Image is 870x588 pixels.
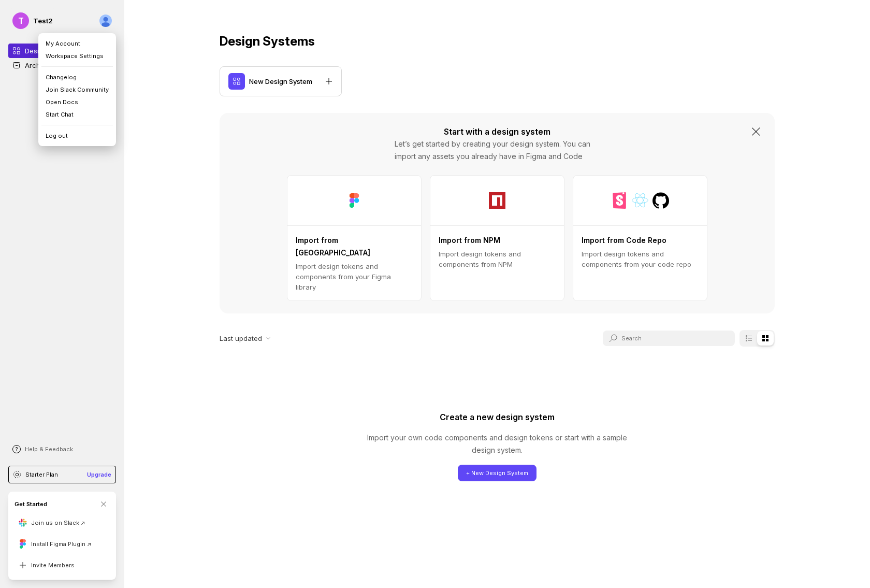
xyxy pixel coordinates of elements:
p: Design Systems [25,46,76,56]
p: Archived [25,60,54,70]
p: Upgrade [87,470,111,479]
p: Import from Code Repo [582,234,666,247]
p: Start with a design system [444,125,550,138]
p: Import design tokens and components from NPM [439,249,556,269]
p: New Design System [249,76,312,87]
p: Last updated [220,333,266,343]
p: Let’s get started by creating your design system. You can import any assets you already have in F... [395,138,600,163]
input: Search [621,331,716,346]
button: Invite Members [15,557,79,573]
p: Import design tokens and components from your Figma library [296,261,413,292]
button: Install Figma Plugin ↗︎ [15,535,96,553]
p: Get Started [15,500,47,508]
p: Create a new design system [440,411,555,423]
p: Import from [GEOGRAPHIC_DATA] [296,234,413,259]
p: Import your own code components and design tokens or start with a sample design system. [358,432,636,456]
p: Starter Plan [25,470,58,479]
p: Test2 [33,16,53,26]
p: Design Systems [220,33,775,50]
p: Import design tokens and components from your code repo [582,249,699,269]
p: T [18,12,24,29]
p: Import from NPM [439,234,500,247]
button: + New Design System [458,465,536,481]
button: Join us on Slack ↗︎ [15,514,90,531]
p: Help & Feedback [25,445,73,453]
